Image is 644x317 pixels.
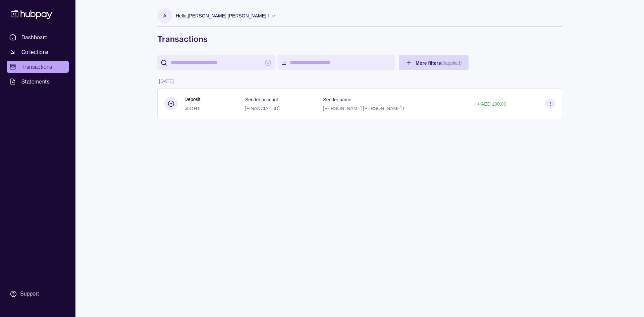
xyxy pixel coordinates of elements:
p: Deposit [184,96,200,103]
input: search [171,55,261,70]
p: [FINANCIAL_ID] [245,106,280,111]
span: Dashboard [21,33,48,41]
a: Statements [7,75,69,88]
span: Transactions [21,63,52,71]
p: [PERSON_NAME] [PERSON_NAME] I [323,106,404,111]
button: More filters(0applied) [399,55,469,70]
a: Collections [7,46,69,58]
p: Sender name [323,97,351,102]
a: Support [7,287,69,301]
p: Hello, [PERSON_NAME] [PERSON_NAME] I [176,12,269,19]
p: Sender account [245,97,278,102]
a: Transactions [7,61,69,73]
p: A [163,12,166,19]
span: Statements [21,77,50,86]
a: Dashboard [7,31,69,43]
span: Success [184,106,200,111]
p: [DATE] [159,78,174,84]
h1: Transactions [157,34,562,44]
p: ( 0 applied) [441,60,462,66]
span: Collections [21,48,48,56]
div: Support [20,290,39,298]
p: + AED 100.00 [477,101,506,107]
span: More filters [416,60,462,66]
